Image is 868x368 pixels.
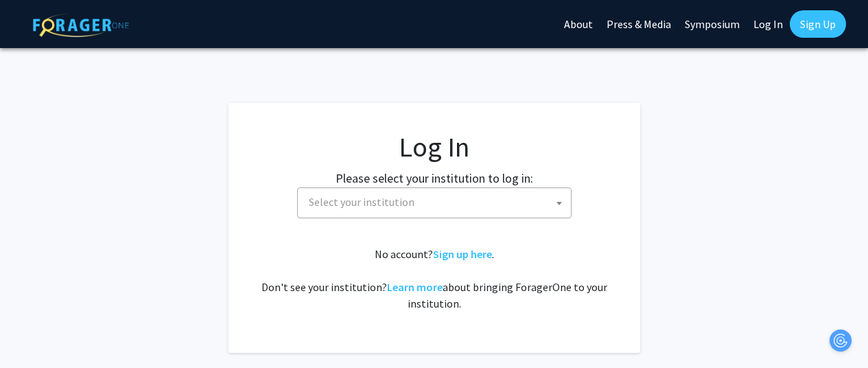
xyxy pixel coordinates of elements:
a: Sign Up [790,10,846,38]
a: Learn more about bringing ForagerOne to your institution [387,280,443,294]
div: No account? . Don't see your institution? about bringing ForagerOne to your institution. [256,246,613,312]
span: Select your institution [297,187,572,218]
span: Select your institution [303,188,571,216]
a: Sign up here [433,247,492,261]
label: Please select your institution to log in: [336,169,533,187]
span: Select your institution [309,195,414,209]
img: ForagerOne Logo [33,13,129,37]
h1: Log In [256,130,613,163]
